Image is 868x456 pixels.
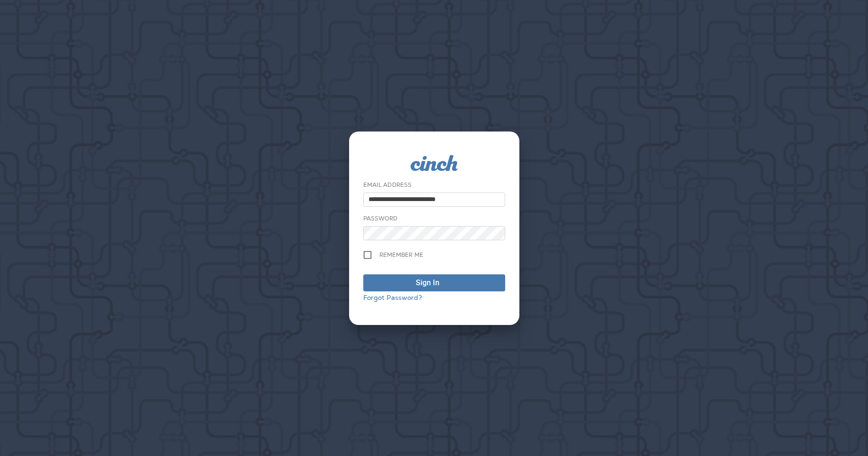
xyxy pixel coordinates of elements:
[363,274,505,291] button: Sign In
[379,251,424,259] span: Remember me
[363,215,398,222] label: Password
[363,293,422,302] a: Forgot Password?
[363,181,412,189] label: Email Address
[416,277,439,289] div: Sign In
